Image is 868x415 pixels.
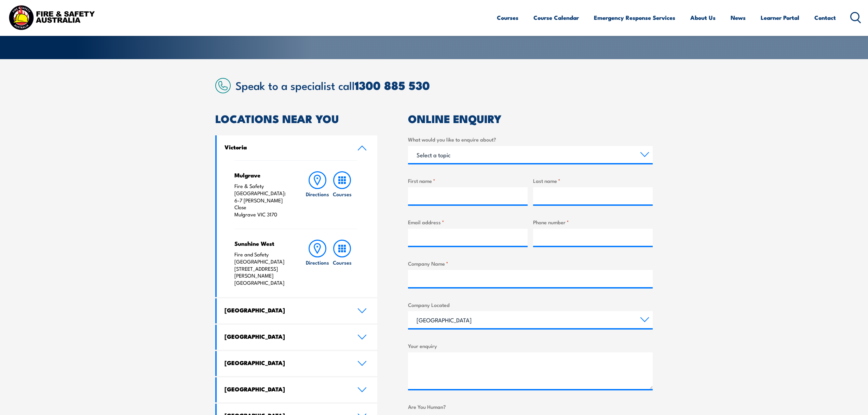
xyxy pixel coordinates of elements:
label: What would you like to enquire about? [408,135,653,143]
label: Email address [408,218,528,226]
h2: Speak to a specialist call [235,79,653,91]
a: About Us [690,9,716,27]
label: Company Located [408,301,653,309]
a: [GEOGRAPHIC_DATA] [217,351,377,376]
h4: Victoria [225,143,347,151]
h6: Courses [333,259,352,266]
h4: Mulgrave [234,171,291,179]
h4: [GEOGRAPHIC_DATA] [225,306,347,314]
h4: [GEOGRAPHIC_DATA] [225,359,347,366]
a: Learner Portal [761,9,799,27]
a: Courses [330,240,354,286]
label: Phone number [533,218,653,226]
h2: ONLINE ENQUIRY [408,113,653,123]
a: News [731,9,746,27]
a: Directions [305,240,330,286]
label: First name [408,177,528,185]
label: Are You Human? [408,403,653,411]
label: Your enquiry [408,342,653,350]
a: 1300 885 530 [355,76,430,94]
p: Fire & Safety [GEOGRAPHIC_DATA]: 6-7 [PERSON_NAME] Close Mulgrave VIC 3170 [234,183,291,218]
h2: LOCATIONS NEAR YOU [215,113,377,123]
p: Fire and Safety [GEOGRAPHIC_DATA] [STREET_ADDRESS][PERSON_NAME] [GEOGRAPHIC_DATA] [234,251,291,286]
label: Last name [533,177,653,185]
a: Courses [330,171,354,218]
h6: Courses [333,190,352,198]
a: [GEOGRAPHIC_DATA] [217,377,377,402]
h4: [GEOGRAPHIC_DATA] [225,333,347,340]
a: Course Calendar [533,9,579,27]
h4: [GEOGRAPHIC_DATA] [225,385,347,393]
a: Victoria [217,135,377,160]
a: Contact [814,9,836,27]
h4: Sunshine West [234,240,291,247]
a: [GEOGRAPHIC_DATA] [217,325,377,350]
a: Emergency Response Services [594,9,675,27]
h6: Directions [306,190,329,198]
a: Directions [305,171,330,218]
a: [GEOGRAPHIC_DATA] [217,298,377,323]
h6: Directions [306,259,329,266]
label: Company Name [408,259,653,267]
a: Courses [497,9,518,27]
